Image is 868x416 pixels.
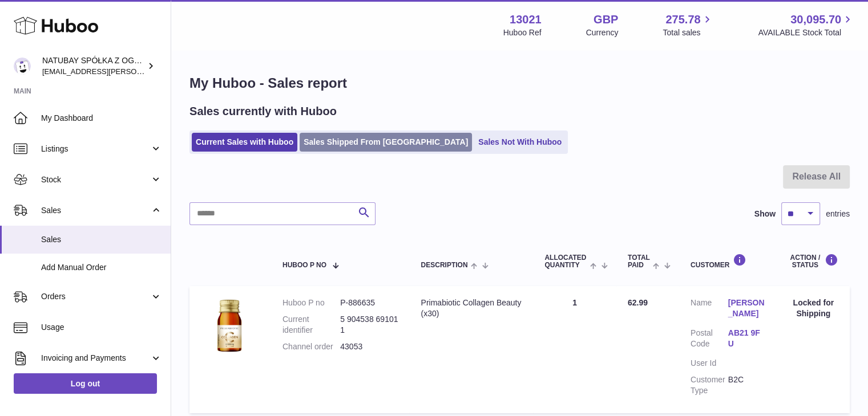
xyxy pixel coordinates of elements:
div: Action / Status [788,254,838,269]
strong: GBP [594,12,618,27]
td: 1 [533,286,616,413]
a: Log out [14,373,157,394]
label: Show [754,209,776,219]
strong: 13021 [510,12,542,27]
span: ALLOCATED Quantity [544,254,587,269]
dd: 43053 [340,341,398,352]
span: AVAILABLE Stock Total [758,27,854,38]
span: Huboo P no [282,262,326,269]
dt: Huboo P no [282,297,340,308]
img: 130211698054880.jpg [201,297,258,354]
div: NATUBAY SPÓŁKA Z OGRANICZONĄ ODPOWIEDZIALNOŚCIĄ [42,55,145,77]
h2: Sales currently with Huboo [189,104,337,119]
div: Locked for Shipping [788,297,838,319]
a: [PERSON_NAME] [728,297,766,319]
h1: My Huboo - Sales report [189,74,850,92]
a: Current Sales with Huboo [192,133,297,152]
span: Total sales [663,27,713,38]
img: kacper.antkowski@natubay.pl [14,58,31,75]
a: 30,095.70 AVAILABLE Stock Total [758,12,854,38]
span: Orders [41,291,150,302]
dd: B2C [728,374,766,396]
a: AB21 9FU [728,328,766,349]
dt: User Id [691,358,728,369]
dt: Customer Type [691,374,728,396]
a: Sales Not With Huboo [474,133,566,152]
div: Primabiotic Collagen Beauty (x30) [421,297,522,319]
span: Description [421,262,467,269]
dd: 5 904538 691011 [340,314,398,336]
div: Currency [586,27,619,38]
div: Customer [691,254,766,269]
span: Listings [41,144,150,154]
span: 62.99 [628,298,648,307]
a: 275.78 Total sales [663,12,713,38]
dt: Current identifier [282,314,340,336]
span: Usage [41,322,162,333]
span: [EMAIL_ADDRESS][PERSON_NAME][DOMAIN_NAME] [42,67,229,76]
dd: P-886635 [340,297,398,308]
dt: Name [691,297,728,322]
div: Huboo Ref [503,27,542,38]
span: Invoicing and Payments [41,353,150,364]
span: Sales [41,234,162,245]
span: 275.78 [665,12,700,27]
span: entries [826,209,850,219]
dt: Channel order [282,341,340,352]
a: Sales Shipped From [GEOGRAPHIC_DATA] [300,133,472,152]
span: Add Manual Order [41,262,162,273]
span: Sales [41,205,150,216]
span: 30,095.70 [790,12,841,27]
dt: Postal Code [691,328,728,352]
span: My Dashboard [41,113,162,124]
span: Stock [41,174,150,185]
span: Total paid [628,254,650,269]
